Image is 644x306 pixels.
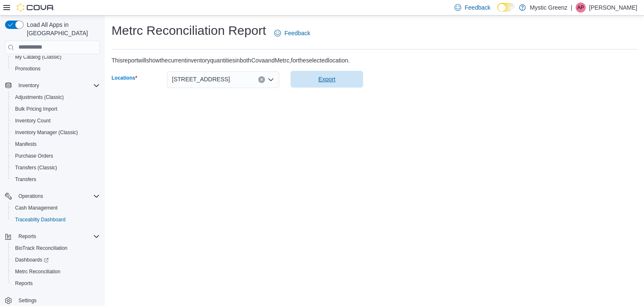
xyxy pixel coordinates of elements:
[8,150,103,162] button: Purchase Orders
[15,141,36,148] span: Manifests
[18,297,36,304] span: Settings
[12,116,54,126] a: Inventory Count
[497,3,515,12] input: Dark Mode
[12,127,81,137] a: Inventory Manager (Classic)
[12,104,100,114] span: Bulk Pricing Import
[15,191,47,201] button: Operations
[8,266,103,277] button: Metrc Reconciliation
[12,203,100,213] span: Cash Management
[8,214,103,226] button: Traceabilty Dashboard
[577,3,584,13] span: AP
[12,116,100,126] span: Inventory Count
[12,92,67,102] a: Adjustments (Classic)
[8,254,103,266] a: Dashboards
[15,80,42,91] button: Inventory
[15,268,60,275] span: Metrc Reconciliation
[18,82,39,89] span: Inventory
[12,163,100,173] span: Transfers (Classic)
[284,29,310,37] span: Feedback
[15,153,53,159] span: Purchase Orders
[15,245,68,252] span: BioTrack Reconciliation
[15,164,57,171] span: Transfers (Classic)
[17,3,55,12] img: Cova
[8,51,103,63] button: My Catalog (Classic)
[8,162,103,174] button: Transfers (Classic)
[530,3,567,13] p: Mystic Greenz
[8,174,103,185] button: Transfers
[15,94,64,101] span: Adjustments (Classic)
[112,56,350,65] div: This report will show the current inventory quantities in both Cova and Metrc, for the selected l...
[18,233,36,240] span: Reports
[15,231,39,241] button: Reports
[267,76,274,83] button: Open list of options
[571,3,572,13] p: |
[8,91,103,103] button: Adjustments (Classic)
[15,216,65,223] span: Traceabilty Dashboard
[8,242,103,254] button: BioTrack Reconciliation
[12,52,100,62] span: My Catalog (Classic)
[12,151,100,161] span: Purchase Orders
[8,103,103,115] button: Bulk Pricing Import
[12,255,100,265] span: Dashboards
[8,138,103,150] button: Manifests
[12,64,100,74] span: Promotions
[8,277,103,289] button: Reports
[15,280,33,287] span: Reports
[271,25,313,41] a: Feedback
[15,231,100,241] span: Reports
[172,74,230,84] span: [STREET_ADDRESS]
[15,65,41,72] span: Promotions
[12,203,61,213] a: Cash Management
[15,257,49,263] span: Dashboards
[15,106,57,112] span: Bulk Pricing Import
[112,22,266,39] h1: Metrc Reconciliation Report
[8,115,103,127] button: Inventory Count
[12,243,71,253] a: BioTrack Reconciliation
[12,92,100,102] span: Adjustments (Classic)
[12,255,52,265] a: Dashboards
[12,215,69,225] a: Traceabilty Dashboard
[12,278,36,288] a: Reports
[291,71,363,88] button: Export
[2,231,103,242] button: Reports
[15,295,100,306] span: Settings
[15,205,57,211] span: Cash Management
[12,64,44,74] a: Promotions
[589,3,637,13] p: [PERSON_NAME]
[15,191,100,201] span: Operations
[12,163,60,173] a: Transfers (Classic)
[8,202,103,214] button: Cash Management
[12,127,100,137] span: Inventory Manager (Classic)
[18,193,43,200] span: Operations
[12,139,100,149] span: Manifests
[12,174,100,184] span: Transfers
[12,52,65,62] a: My Catalog (Classic)
[2,80,103,91] button: Inventory
[12,139,40,149] a: Manifests
[12,267,100,277] span: Metrc Reconciliation
[12,151,57,161] a: Purchase Orders
[15,54,62,60] span: My Catalog (Classic)
[318,75,335,83] span: Export
[15,80,100,91] span: Inventory
[465,3,490,12] span: Feedback
[112,75,137,81] label: Locations
[2,190,103,202] button: Operations
[15,176,36,183] span: Transfers
[12,104,61,114] a: Bulk Pricing Import
[12,215,100,225] span: Traceabilty Dashboard
[576,3,586,13] div: Andria Perry
[258,76,265,83] button: Clear input
[12,278,100,288] span: Reports
[8,127,103,138] button: Inventory Manager (Classic)
[15,129,78,136] span: Inventory Manager (Classic)
[12,267,64,277] a: Metrc Reconciliation
[12,243,100,253] span: BioTrack Reconciliation
[8,63,103,75] button: Promotions
[23,21,100,37] span: Load All Apps in [GEOGRAPHIC_DATA]
[15,296,40,306] a: Settings
[15,117,51,124] span: Inventory Count
[12,174,39,184] a: Transfers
